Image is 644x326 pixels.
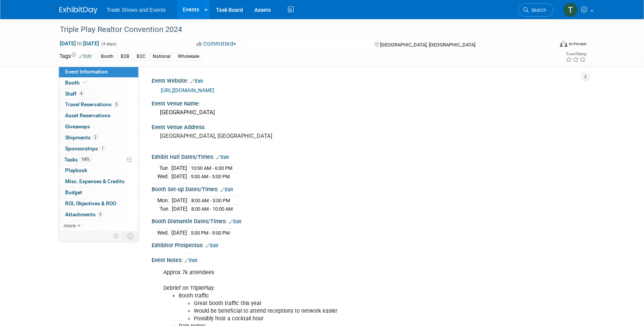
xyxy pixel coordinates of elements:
[176,53,201,61] div: Wholesale
[134,53,148,61] div: B2C
[191,198,230,203] span: 8:00 AM - 5:00 PM
[65,145,105,152] span: Sponsorships
[171,173,187,181] td: [DATE]
[79,54,92,59] a: Edit
[157,197,172,205] td: Mon.
[518,3,553,17] a: Search
[59,155,138,165] a: Tasks100%
[101,42,117,46] span: (4 days)
[80,157,92,162] span: 100%
[529,7,546,13] span: Search
[59,221,138,231] a: more
[64,222,76,229] span: more
[59,121,138,132] a: Giveaways
[65,112,110,118] span: Asset Reservations
[65,178,125,184] span: Misc. Expenses & Credits
[113,102,119,107] span: 5
[191,165,232,171] span: 10:00 AM - 6:00 PM
[65,211,103,217] span: Attachments
[150,53,173,61] div: National
[76,40,83,46] span: to
[107,7,166,13] span: Trade Shows and Events
[229,219,241,224] a: Edit
[157,205,172,213] td: Tue.
[194,315,497,323] li: Possibly host a cocktail hour
[161,87,214,93] a: [URL][DOMAIN_NAME]
[65,134,98,141] span: Shipments
[152,184,585,193] div: Booth Set-up Dates/Times:
[157,173,171,181] td: Wed.
[194,300,497,307] li: Great booth traffic this year
[65,91,84,97] span: Staff
[152,216,585,225] div: Booth Dismantle Dates/Times:
[191,174,230,179] span: 9:00 AM - 5:00 PM
[59,133,138,143] a: Shipments2
[216,155,229,160] a: Edit
[157,107,579,118] div: [GEOGRAPHIC_DATA]
[508,40,587,51] div: Event Format
[171,229,187,237] td: [DATE]
[65,69,108,75] span: Event Information
[78,91,84,96] span: 4
[59,198,138,209] a: ROI, Objectives & ROO
[65,200,116,206] span: ROI, Objectives & ROO
[152,254,585,264] div: Event Notes:
[65,123,90,129] span: Giveaways
[152,151,585,161] div: Exhibit Hall Dates/Times:
[59,99,138,110] a: Travel Reservations5
[65,189,82,195] span: Budget
[380,42,475,48] span: [GEOGRAPHIC_DATA], [GEOGRAPHIC_DATA]
[563,3,578,17] img: Tiff Wagner
[157,164,171,173] td: Tue.
[152,121,585,131] div: Event Venue Address:
[59,176,138,187] a: Misc. Expenses & Credits
[59,6,97,14] img: ExhibitDay
[123,231,138,241] td: Toggle Event Tabs
[172,197,187,205] td: [DATE]
[194,40,239,48] button: Committed
[110,231,123,241] td: Personalize Event Tab Strip
[99,53,116,61] div: Booth
[59,209,138,220] a: Attachments6
[185,258,197,263] a: Edit
[59,78,138,88] a: Booth
[65,167,87,173] span: Playbook
[64,157,92,163] span: Tasks
[93,134,98,140] span: 2
[59,110,138,121] a: Asset Reservations
[65,101,119,107] span: Travel Reservations
[172,205,187,213] td: [DATE]
[59,144,138,154] a: Sponsorships1
[65,80,88,86] span: Booth
[57,23,542,37] div: Triple Play Realtor Convention 2024
[206,243,218,248] a: Edit
[118,53,132,61] div: B2B
[59,165,138,176] a: Playbook
[160,133,324,139] pre: [GEOGRAPHIC_DATA], [GEOGRAPHIC_DATA]
[100,145,105,151] span: 1
[59,67,138,77] a: Event Information
[59,89,138,99] a: Staff4
[171,164,187,173] td: [DATE]
[59,40,99,47] span: [DATE] [DATE]
[566,52,586,56] div: Event Rating
[560,41,567,47] img: Format-Inperson.png
[191,206,233,212] span: 8:00 AM - 10:00 AM
[569,41,586,47] div: In-Person
[191,230,230,236] span: 5:00 PM - 9:00 PM
[179,292,497,323] li: Booth traffic
[221,187,233,192] a: Edit
[194,307,497,315] li: Would be beneficial to attend receptions to network easier
[83,80,87,85] i: Booth reservation complete
[152,98,585,107] div: Event Venue Name:
[97,211,103,217] span: 6
[152,240,585,249] div: Exhibitor Prospectus:
[152,75,585,85] div: Event Website:
[190,78,203,84] a: Edit
[59,187,138,198] a: Budget
[157,229,171,237] td: Wed.
[59,52,92,61] td: Tags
